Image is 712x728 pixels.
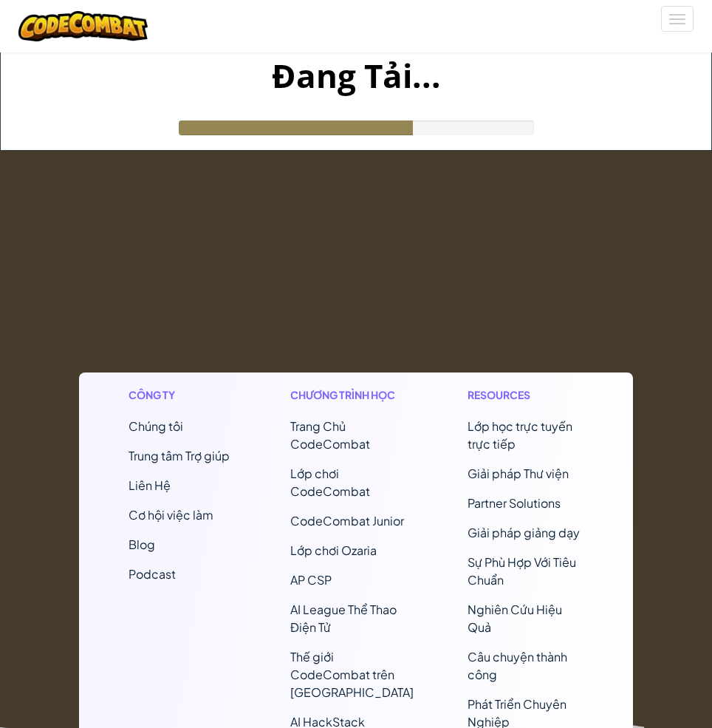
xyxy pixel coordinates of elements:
[18,11,148,41] img: CodeCombat logo
[290,418,370,452] span: Trang Chủ CodeCombat
[129,566,176,582] a: Podcast
[129,387,230,403] h1: Công ty
[129,537,155,552] a: Blog
[468,466,569,481] a: Giải pháp Thư viện
[468,602,562,635] a: Nghiên Cứu Hiệu Quả
[129,448,230,463] a: Trung tâm Trợ giúp
[290,387,407,403] h1: Chương trình học
[290,572,332,588] a: AP CSP
[468,418,572,452] a: Lớp học trực tuyến trực tiếp
[129,507,213,523] a: Cơ hội việc làm
[129,477,171,493] span: Liên Hệ
[290,649,414,700] a: Thế giới CodeCombat trên [GEOGRAPHIC_DATA]
[468,525,580,540] a: Giải pháp giảng dạy
[129,418,183,434] a: Chúng tôi
[290,466,370,499] a: Lớp chơi CodeCombat
[290,602,397,635] a: AI League Thể Thao Điện Tử
[290,542,377,558] a: Lớp chơi Ozaria
[468,649,567,682] a: Câu chuyện thành công
[468,387,584,403] h1: Resources
[468,554,576,588] a: Sự Phù Hợp Với Tiêu Chuẩn
[290,513,404,528] a: CodeCombat Junior
[468,495,561,511] a: Partner Solutions
[1,52,711,98] h1: Đang Tải...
